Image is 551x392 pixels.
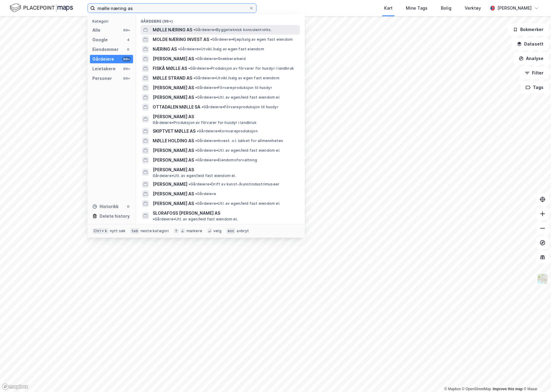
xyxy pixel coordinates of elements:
span: [PERSON_NAME] AS [153,113,298,120]
span: • [195,138,197,143]
div: Leietakere [92,65,116,72]
span: • [195,95,197,100]
span: Gårdeiere • Utvikl./salg av egen fast eiendom [193,76,279,81]
span: Gårdeiere • Utl. av egen/leid fast eiendom el. [195,95,280,100]
div: Bolig [441,5,451,12]
img: logo.f888ab2527a4732fd821a326f86c7f29.svg [10,3,73,13]
span: • [195,201,197,206]
span: Gårdeiere • Kjøp/salg av egen fast eiendom [210,37,293,42]
span: Gårdeiere • Invest. o.l. lukket for allmennheten [195,138,283,143]
span: • [195,148,197,153]
span: • [193,27,195,32]
span: SLORAFOSS [PERSON_NAME] AS [153,210,220,217]
span: Gårdeiere • Fôrvareproduksjon til husdyr [202,105,279,109]
span: • [195,56,197,61]
div: 99+ [122,66,131,71]
span: [PERSON_NAME] AS [153,156,194,164]
span: SKIPTVET MØLLE AS [153,128,196,135]
span: MOLDE NÆRING INVEST AS [153,36,209,43]
span: [PERSON_NAME] AS [153,55,194,62]
div: nytt søk [110,229,126,233]
span: • [178,47,180,51]
span: Gårdeiere • Snekkerarbeid [195,56,246,61]
span: MØLLE HOLDING AS [153,137,194,144]
span: Gårdeiere • Utvikl./salg av egen fast eiendom [178,47,264,52]
a: OpenStreetMap [462,387,491,391]
a: Improve this map [493,387,523,391]
div: 99+ [122,28,131,33]
span: OTTADALEN MØLLE SA [153,103,200,111]
span: Gårdeiere • Drift av kunst-/kunstindustrimuseer [189,182,279,187]
span: Gårdeiere • Fôrvareproduksjon til husdyr [195,85,272,90]
div: Kategori [92,19,133,24]
div: velg [213,229,221,233]
div: tab [130,228,139,234]
button: Analyse [514,52,549,65]
div: 0 [126,204,131,209]
div: Personer [92,75,112,82]
span: Gårdeiere • Produksjon av fôrvarer for husdyr i landbruk [153,120,256,125]
input: Søk på adresse, matrikkel, gårdeiere, leietakere eller personer [95,4,249,13]
span: • [189,182,190,186]
span: Gårdeiere • Utl. av egen/leid fast eiendom el. [153,173,236,178]
div: Alle [92,27,100,34]
button: Datasett [512,38,549,50]
div: Eiendommer [92,46,119,53]
span: FISKÅ MØLLE AS [153,65,187,72]
div: neste kategori [141,229,169,233]
div: Kontrollprogram for chat [521,363,551,392]
div: Historikk [92,203,119,210]
span: [PERSON_NAME] [153,181,187,188]
span: Gårdeiere • Utl. av egen/leid fast eiendom el. [153,217,238,222]
span: Gårdeiere • Byggeteknisk konsulentvirks. [193,27,272,32]
a: Mapbox [444,387,461,391]
div: 99+ [122,57,131,62]
span: [PERSON_NAME] AS [153,200,194,207]
button: Bokmerker [508,24,549,36]
button: Filter [520,67,549,79]
span: • [210,37,212,42]
span: Gårdeiere • Kornvareproduksjon [197,129,258,134]
div: Gårdeiere [92,55,114,63]
div: avbryt [237,229,249,233]
div: esc [226,228,236,234]
div: 0 [126,47,131,52]
span: Gårdeiere [195,191,216,196]
span: • [188,66,190,71]
span: NÆRING AS [153,46,177,53]
span: • [195,191,197,196]
div: Ctrl + k [92,228,109,234]
img: Z [537,273,548,285]
span: Gårdeiere • Utl. av egen/leid fast eiendom el. [195,148,280,153]
div: Gårdeiere (99+) [136,14,305,25]
div: 4 [126,37,131,42]
span: • [153,217,154,221]
span: Gårdeiere • Utl. av egen/leid fast eiendom el. [195,201,280,206]
div: markere [186,229,202,233]
span: Gårdeiere • Produksjon av fôrvarer for husdyr i landbruk [188,66,294,71]
div: Google [92,36,108,43]
div: [PERSON_NAME] [497,5,532,12]
span: MØLLE NÆRING AS [153,26,192,33]
span: [PERSON_NAME] AS [153,166,298,173]
span: • [202,105,203,109]
span: [PERSON_NAME] AS [153,190,194,198]
span: [PERSON_NAME] AS [153,94,194,101]
div: Delete history [100,213,130,220]
iframe: Chat Widget [521,363,551,392]
button: Tags [521,81,549,93]
span: • [193,76,195,80]
span: MØLLE STRAND AS [153,74,192,82]
span: • [195,85,197,90]
span: [PERSON_NAME] AS [153,84,194,91]
div: 99+ [122,76,131,81]
a: Mapbox homepage [2,383,28,390]
div: Kart [384,5,393,12]
div: Mine Tags [406,5,428,12]
div: Verktøy [465,5,481,12]
span: • [197,129,199,133]
span: [PERSON_NAME] AS [153,147,194,154]
span: Gårdeiere • Eiendomsforvaltning [195,158,257,163]
span: • [195,158,197,162]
